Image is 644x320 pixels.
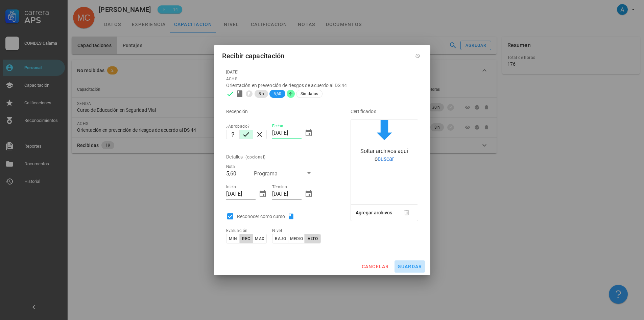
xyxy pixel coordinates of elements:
div: Nivel [272,227,313,234]
span: guardar [397,264,422,269]
span: Sin datos [301,90,318,98]
span: alto [307,236,318,241]
div: (opcional) [245,154,265,161]
div: Evaluación [226,227,267,234]
div: Recibir capacitación [222,50,285,61]
button: alto [305,234,321,243]
button: Agregar archivos [354,205,394,221]
label: Inicio [226,185,236,190]
span: max [255,236,264,241]
button: Soltar archivos aquí obuscar [351,120,418,165]
span: buscar [378,156,394,162]
span: min [229,236,237,241]
button: max [253,234,267,243]
button: Agregar archivos [351,205,396,221]
div: ¿Aprobado? [226,123,267,130]
span: cancelar [361,264,389,269]
span: 8 h [259,90,264,98]
button: reg [240,234,253,243]
div: Recepción [226,103,332,120]
label: Nota [226,164,235,169]
button: bajo [272,234,288,243]
label: Término [272,185,287,190]
button: medio [288,234,305,243]
span: ACHS [226,77,238,81]
span: bajo [275,236,286,241]
div: Soltar archivos aquí o [351,148,418,163]
button: cancelar [358,260,391,273]
span: medio [290,236,303,241]
label: Fecha [272,124,283,129]
span: 5,60 [273,90,281,98]
button: min [226,234,240,243]
div: [DATE] [226,69,418,76]
div: Orientación en prevención de riesgos de acuerdo al DS 44 [226,82,418,88]
div: Reconocer como curso [237,212,297,220]
div: Detalles [226,149,243,165]
div: Certificados [351,103,418,120]
button: guardar [395,260,425,273]
span: reg [242,236,250,241]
